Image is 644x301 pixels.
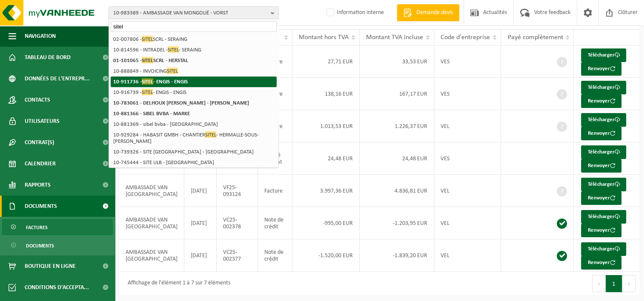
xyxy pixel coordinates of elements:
[25,89,50,111] span: Contacts
[111,66,277,77] li: 10-888849 - INVOICING
[325,6,384,19] label: Information interne
[111,119,277,130] li: 10-881369 - sibel bvba - [GEOGRAPHIC_DATA]
[507,34,563,41] span: Payé complètement
[581,242,626,256] a: Télécharger
[25,174,51,196] span: Rapports
[292,142,360,175] td: 24,48 EUR
[119,239,184,272] td: AMBASSADE VAN [GEOGRAPHIC_DATA]
[25,277,89,298] span: Conditions d'accepta...
[184,207,217,239] td: [DATE]
[26,219,48,236] span: Factures
[168,46,179,53] span: SITEL
[434,142,501,175] td: VES
[581,178,626,191] a: Télécharger
[142,36,153,42] span: SITEL
[111,130,277,147] li: 10-929284 - HABASIT GMBH - CHANTIER - HERMALLE-SOUS-[PERSON_NAME]
[113,100,249,106] strong: 10-783061 - DELHOUX [PERSON_NAME] - [PERSON_NAME]
[26,238,54,254] span: Documents
[142,89,153,95] span: SITEL
[397,4,459,21] a: Demande devis
[581,145,626,159] a: Télécharger
[111,147,277,157] li: 10-739326 - SITE [GEOGRAPHIC_DATA] - [GEOGRAPHIC_DATA]
[581,48,626,62] a: Télécharger
[217,175,258,207] td: VF25-093124
[622,275,635,292] button: Next
[581,127,621,140] button: Renvoyer
[581,191,621,205] button: Renvoyer
[217,207,258,239] td: VC25-002378
[111,34,277,45] li: 02-007806 - SCRL - SERAING
[292,110,360,142] td: 1.013,53 EUR
[25,26,56,47] span: Navigation
[113,57,188,63] strong: 01-101065 - SCRL - HERSTAL
[25,196,57,217] span: Documents
[360,45,434,78] td: 33,53 EUR
[581,62,621,76] button: Renvoyer
[184,239,217,272] td: [DATE]
[2,219,113,235] a: Factures
[167,68,178,74] span: SITEL
[258,207,292,239] td: Note de crédit
[434,78,501,110] td: VES
[299,34,349,41] span: Montant hors TVA
[25,47,71,68] span: Tableau de bord
[119,207,184,239] td: AMBASSADE VAN [GEOGRAPHIC_DATA]
[25,153,56,174] span: Calendrier
[292,239,360,272] td: -1.520,00 EUR
[360,78,434,110] td: 167,17 EUR
[292,175,360,207] td: 3.997,36 EUR
[25,68,90,89] span: Données de l'entrepr...
[360,175,434,207] td: 4.836,81 EUR
[205,131,216,138] span: SITEL
[434,239,501,272] td: VEL
[25,132,54,153] span: Contrat(s)
[25,111,60,132] span: Utilisateurs
[2,237,113,253] a: Documents
[434,175,501,207] td: VEL
[292,207,360,239] td: -995,00 EUR
[434,45,501,78] td: VES
[606,275,622,292] button: 1
[434,207,501,239] td: VEL
[258,239,292,272] td: Note de crédit
[581,210,626,224] a: Télécharger
[292,78,360,110] td: 138,16 EUR
[581,81,626,94] a: Télécharger
[113,7,267,20] span: 10-983389 - AMBASSADE VAN MONGOLIË - VORST
[581,159,621,173] button: Renvoyer
[258,175,292,207] td: Facture
[581,224,621,237] button: Renvoyer
[142,78,153,85] span: SITEL
[25,256,76,277] span: Boutique en ligne
[111,157,277,168] li: 10-745444 - SITE ULB - [GEOGRAPHIC_DATA]
[109,6,279,19] button: 10-983389 - AMBASSADE VAN MONGOLIË - VORST
[142,57,153,63] span: SITEL
[119,175,184,207] td: AMBASSADE VAN [GEOGRAPHIC_DATA]
[111,87,277,98] li: 10-916739 - - ENGIS - ENGIS
[581,256,621,270] button: Renvoyer
[360,110,434,142] td: 1.226,37 EUR
[581,94,621,108] button: Renvoyer
[360,239,434,272] td: -1.839,20 EUR
[111,21,277,32] input: Chercher des succursales liées
[581,113,626,127] a: Télécharger
[434,110,501,142] td: VEL
[113,111,190,116] strong: 10-881366 - SIBEL BVBA - MARKE
[111,45,277,55] li: 10-814596 - INTRADEL - - SERAING
[123,276,230,291] div: Affichage de l'élément 1 à 7 sur 7 éléments
[113,78,188,85] strong: 10-911736 - - ENGIS - ENGIS
[360,142,434,175] td: 24,48 EUR
[292,45,360,78] td: 27,71 EUR
[414,9,455,17] span: Demande devis
[360,207,434,239] td: -1.203,95 EUR
[217,239,258,272] td: VC25-002377
[184,175,217,207] td: [DATE]
[441,34,490,41] span: Code d'entreprise
[366,34,423,41] span: Montant TVA incluse
[592,275,606,292] button: Previous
